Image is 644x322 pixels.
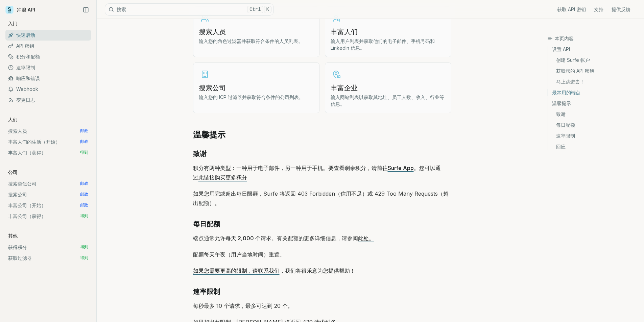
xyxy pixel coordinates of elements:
[193,165,388,171] font: 积分有两种类型：一种用于电子邮件，另一种用于手机。要查看剩余积分，请前往
[193,219,220,229] a: 每日配额
[16,86,38,92] font: Webhook
[5,178,91,189] a: 搜索类似公司 邮政
[16,65,35,70] font: 速率限制
[17,7,35,13] font: 冲浪 API
[5,62,91,73] a: 速率限制
[204,251,215,258] font: 每天
[556,57,590,63] font: 创建 Surfe 帐户
[556,122,575,128] font: 每日配额
[193,220,220,228] font: 每日配额
[548,76,639,87] a: 马上跳进去！
[193,63,319,113] a: 搜索公司输入您的 ICP 过滤器并获取符合条件的公司列表。
[193,165,441,181] font: 。您可以通过
[16,54,40,59] font: 积分和配额
[548,130,639,141] a: 速率限制
[199,28,226,36] font: 搜索人员
[552,90,580,95] font: 最常用的端点
[280,267,355,274] font: ，我们将很乐意为您提供帮助！
[594,6,603,13] a: 支持
[193,148,207,159] a: 致谢
[548,55,639,66] a: 创建 Surfe 帐户
[548,109,639,120] a: 致谢
[80,129,88,133] font: 邮政
[271,235,277,242] font: 。
[193,267,280,274] font: 如果您需要更高的限制，请联系我们
[5,41,91,51] a: API 密钥
[548,46,639,55] a: 设置 API
[557,6,586,13] a: 获取 API 密钥
[5,200,91,211] a: 丰富公司（开始） 邮政
[331,84,358,92] font: 丰富企业
[612,6,630,12] font: 提供反馈
[8,117,18,122] font: 人们
[225,235,271,242] font: 每天 2,000 个请求
[555,35,574,41] font: 本页内容
[242,251,285,258] font: 当地时间）重置。
[199,84,226,92] font: 搜索公司
[80,150,88,155] font: 得到
[594,6,603,12] font: 支持
[325,63,451,113] a: 丰富企业输入网站列表以获取其地址、员工人数、收入、行业等信息。
[193,6,319,57] a: 搜索人员输入您的角色过滤器并获取符合条件的人员列表。
[548,98,639,109] a: 温馨提示
[5,253,91,264] a: 获取过滤器 得到
[231,251,242,258] font: 用户
[388,165,414,171] a: Surfe App
[5,242,91,253] a: 获得积分 得到
[331,38,435,51] font: 输入用户列表并获取他们的电子邮件、手机号码和 LinkedIn 信息。
[193,235,225,242] font: 端点通常允许
[193,288,220,296] font: 速率限制
[80,181,88,186] font: 邮政
[117,6,126,12] font: 搜索
[193,302,293,309] font: 每秒最多 10 个请求，最多可达到 20 个。
[557,6,586,12] font: 获取 API 密钥
[80,192,88,197] font: 邮政
[548,141,639,150] a: 回应
[331,28,358,36] font: 丰富人们
[5,137,91,147] a: 丰富人们的生活（开始） 邮政
[80,140,88,144] font: 邮政
[16,32,35,38] font: 快速启动
[8,213,46,219] font: 丰富公司（获得）
[8,21,18,26] font: 入门
[8,233,18,239] font: 其他
[8,181,37,187] font: 搜索类似公司
[264,6,271,13] kbd: K
[556,133,575,139] font: 速率限制
[556,68,594,74] font: 获取您的 API 密钥
[193,251,204,258] font: 配额
[199,94,304,100] font: 输入您的 ICP 过滤器并获取符合条件的公司列表。
[198,174,247,181] a: 此链接购买更多积分
[8,202,46,208] font: 丰富公司（开始）
[5,189,91,200] a: 搜索公司 邮政
[193,129,225,140] a: 温馨提示
[105,3,274,16] button: 搜索CtrlK
[16,75,40,81] font: 响应和错误
[5,51,91,62] a: 积分和配额
[277,235,358,242] font: 有关配额的更多详细信息，请参阅
[8,169,18,175] font: 公司
[556,111,566,117] font: 致谢
[5,95,91,105] a: 变更日志
[8,139,60,145] font: 丰富人们的生活（开始）
[5,126,91,137] a: 搜索人员 邮政
[193,130,225,140] font: 温馨提示
[358,235,374,242] a: 此处。
[215,251,231,258] font: 午夜（
[16,97,35,103] font: 变更日志
[556,144,566,149] font: 回应
[5,211,91,222] a: 丰富公司（获得） 得到
[552,46,570,52] font: 设置 API
[5,73,91,84] a: 响应和错误
[80,203,88,208] font: 邮政
[5,5,35,15] a: 冲浪 API
[5,84,91,95] a: Webhook
[193,286,220,297] a: 速率限制
[80,214,88,219] font: 得到
[193,150,207,158] font: 致谢
[548,87,639,98] a: 最常用的端点
[193,190,449,206] font: 如果您用完或超出每日限额，Surfe 将返回 403 Forbidden（信用不足）或 429 Too Many Requests（超出配额）。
